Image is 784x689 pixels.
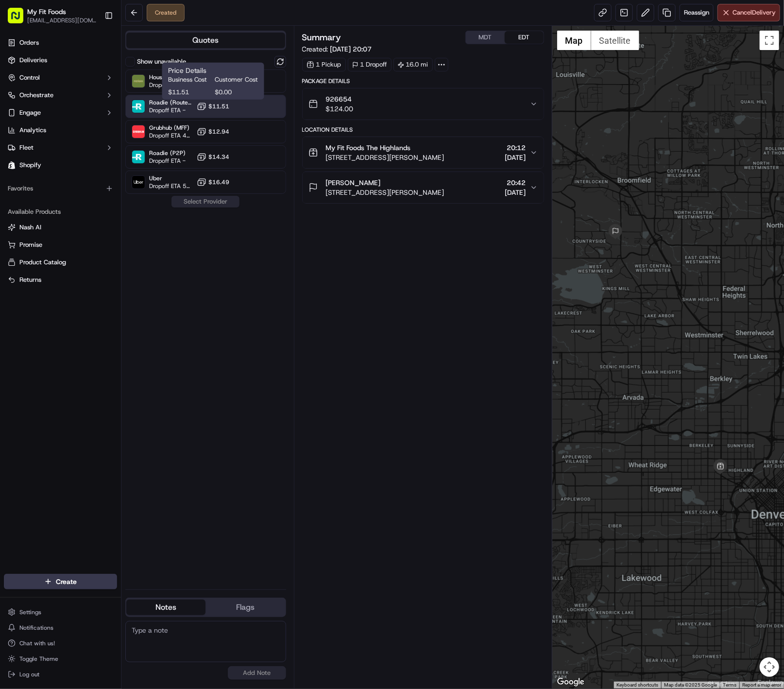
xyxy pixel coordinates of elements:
[208,103,229,110] span: $11.51
[302,58,346,71] div: 1 Pickup
[105,150,109,158] span: •
[215,88,258,97] span: $0.00
[4,181,117,196] div: Favorites
[303,88,544,120] button: 926654$124.00
[25,62,175,72] input: Got a question? Start typing here...
[555,676,587,689] img: Google
[302,44,372,54] span: Created:
[19,655,58,663] span: Toggle Theme
[10,141,25,160] img: Wisdom Oko
[616,682,658,689] button: Keyboard shortcuts
[326,153,444,162] span: [STREET_ADDRESS][PERSON_NAME]
[149,106,193,114] span: Dropoff ETA -
[4,70,117,86] button: Control
[126,600,205,615] button: Notes
[151,124,177,136] button: See all
[591,31,639,50] button: Show satellite imagery
[19,217,74,226] span: Knowledge Base
[197,102,229,111] button: $11.51
[4,668,117,681] button: Log out
[505,31,544,44] button: EDT
[132,176,145,189] img: Uber
[10,167,25,186] img: Wisdom Oko
[505,153,526,162] span: [DATE]
[19,177,27,185] img: 1736555255976-a54dd68f-1ca7-489b-9aae-adbdc363a1c4
[19,151,27,158] img: 1736555255976-a54dd68f-1ca7-489b-9aae-adbdc363a1c4
[505,143,526,153] span: 20:12
[111,150,131,158] span: [DATE]
[197,177,229,187] button: $16.49
[19,108,41,117] span: Engage
[4,35,117,51] a: Orders
[4,621,117,635] button: Notifications
[326,178,381,188] span: [PERSON_NAME]
[19,624,53,632] span: Notifications
[19,258,66,267] span: Product Catalog
[105,176,109,184] span: •
[6,213,78,230] a: 📗Knowledge Base
[132,100,145,113] img: Roadie (Routed)
[4,4,101,27] button: My Fit Foods[EMAIL_ADDRESS][DOMAIN_NAME]
[505,188,526,197] span: [DATE]
[137,57,186,66] label: Show unavailable
[760,657,779,677] button: Map camera controls
[742,682,781,688] a: Report a map error
[10,92,27,110] img: 1736555255976-a54dd68f-1ca7-489b-9aae-adbdc363a1c4
[56,577,77,586] span: Create
[4,637,117,650] button: Chat with us!
[19,161,41,170] span: Shopify
[197,152,229,162] button: $14.34
[19,56,47,65] span: Deliveries
[149,99,193,106] span: Roadie (Routed)
[68,240,118,248] a: Powered byPylon
[557,31,591,50] button: Show street map
[132,75,145,87] img: Internal Provider - (My Fit Foods)
[680,4,714,21] button: Reassign
[303,172,544,203] button: [PERSON_NAME][STREET_ADDRESS][PERSON_NAME]20:42[DATE]
[10,126,65,134] div: Past conversations
[723,682,736,688] a: Terms (opens in new tab)
[205,600,285,615] button: Flags
[466,31,505,44] button: MDT
[4,220,117,235] button: Nash AI
[132,125,145,138] img: Grubhub (MFF)
[168,75,211,84] span: Business Cost
[208,153,229,161] span: $14.34
[4,105,117,121] button: Engage
[44,102,134,110] div: We're available if you need us!
[330,45,372,53] span: [DATE] 20:07
[4,87,117,103] button: Orchestrate
[149,73,186,81] span: Houston Fleet
[326,104,354,114] span: $124.00
[4,255,117,270] button: Product Catalog
[302,77,544,85] div: Package Details
[19,38,39,47] span: Orders
[30,176,103,184] span: Wisdom [PERSON_NAME]
[20,92,38,110] img: 8571987876998_91fb9ceb93ad5c398215_72.jpg
[19,73,40,82] span: Control
[149,124,193,132] span: Grubhub (MFF)
[19,639,55,647] span: Chat with us!
[19,223,41,232] span: Nash AI
[760,31,779,50] button: Toggle fullscreen view
[4,605,117,619] button: Settings
[303,137,544,168] button: My Fit Foods The Highlands[STREET_ADDRESS][PERSON_NAME]20:12[DATE]
[168,66,258,75] h1: Price Details
[78,213,160,230] a: 💻API Documentation
[27,7,66,17] span: My Fit Foods
[4,52,117,68] a: Deliveries
[165,95,177,107] button: Start new chat
[27,17,97,24] button: [EMAIL_ADDRESS][DOMAIN_NAME]
[10,38,177,54] p: Welcome 👋
[4,204,117,220] div: Available Products
[733,8,776,17] span: Cancel Delivery
[4,237,117,253] button: Promise
[4,157,117,173] a: Shopify
[505,178,526,188] span: 20:42
[326,143,411,153] span: My Fit Foods The Highlands
[8,276,113,284] a: Returns
[44,92,159,102] div: Start new chat
[4,574,117,589] button: Create
[10,9,29,29] img: Nash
